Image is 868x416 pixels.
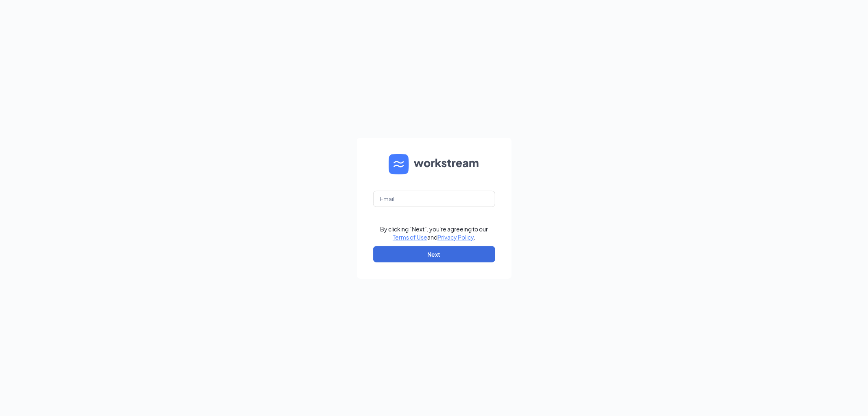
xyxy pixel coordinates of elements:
div: By clicking "Next", you're agreeing to our and . [380,225,488,241]
img: WS logo and Workstream text [389,154,480,174]
a: Privacy Policy [437,233,474,241]
button: Next [373,246,495,262]
input: Email [373,191,495,207]
a: Terms of Use [393,233,427,241]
